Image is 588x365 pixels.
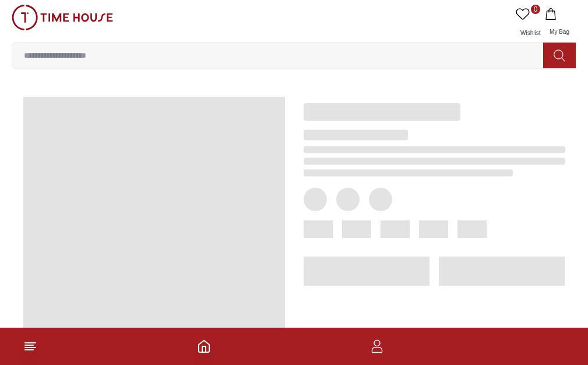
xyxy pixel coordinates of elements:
[513,5,543,42] a: 0Wishlist
[12,5,113,30] img: ...
[545,29,574,35] span: My Bag
[543,5,576,42] button: My Bag
[516,30,545,36] span: Wishlist
[197,339,211,353] a: Home
[531,5,540,14] span: 0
